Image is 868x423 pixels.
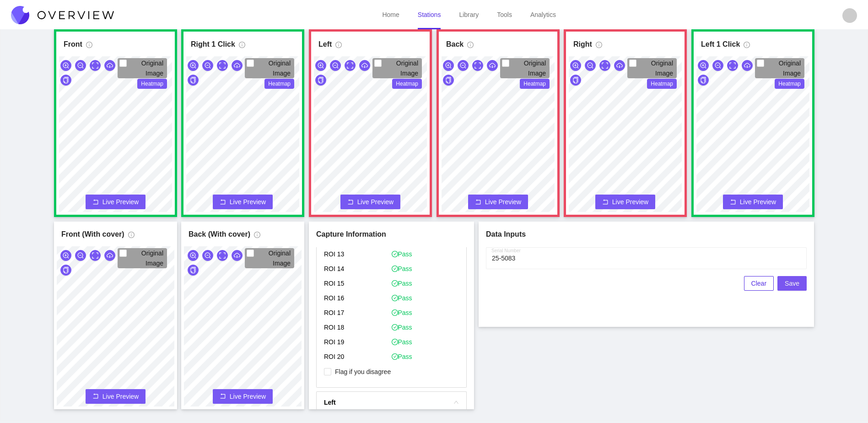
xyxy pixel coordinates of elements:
[269,249,291,267] span: Original Image
[92,199,99,206] span: rollback
[219,252,226,260] span: expand
[205,252,211,260] span: zoom-out
[63,252,69,260] span: zoom-in
[700,77,706,84] span: copy
[602,62,608,70] span: expand
[614,60,625,71] button: cloud-download
[474,62,481,70] span: expand
[520,79,550,89] span: Heatmap
[460,62,466,70] span: zoom-out
[77,62,84,70] span: zoom-out
[316,229,467,240] h1: Capture Information
[234,62,240,70] span: cloud-download
[489,62,496,70] span: cloud-download
[524,60,546,77] span: Original Image
[418,11,441,18] a: Stations
[137,79,167,89] span: Heatmap
[60,250,71,261] button: zoom-in
[443,75,454,86] button: copy
[572,62,579,70] span: zoom-in
[472,60,483,71] button: expand
[128,232,135,242] span: info-circle
[234,252,240,260] span: cloud-download
[458,60,469,71] button: zoom-out
[723,195,783,209] button: rollbackLive Preview
[392,251,398,257] span: check-circle
[729,62,736,70] span: expand
[324,262,392,277] p: ROI 14
[63,77,69,84] span: copy
[324,321,392,336] p: ROI 18
[63,62,69,70] span: zoom-in
[213,389,273,404] button: rollbackLive Preview
[443,60,454,71] button: zoom-in
[392,353,398,360] span: check-circle
[585,60,596,71] button: zoom-out
[742,60,753,71] button: cloud-download
[318,77,324,84] span: copy
[392,352,412,361] span: Pass
[324,292,392,306] p: ROI 16
[92,252,98,260] span: expand
[331,367,394,376] span: Flag if you disagree
[188,265,199,276] button: copy
[453,400,459,405] span: right
[357,197,394,206] span: Live Preview
[188,75,199,86] button: copy
[90,250,101,261] button: expand
[77,252,84,260] span: zoom-out
[485,197,521,206] span: Live Preview
[269,60,291,77] span: Original Image
[330,60,341,71] button: zoom-out
[202,60,213,71] button: zoom-out
[392,324,398,331] span: check-circle
[188,60,199,71] button: zoom-in
[11,6,114,24] img: Overview
[324,397,448,407] h4: Left
[700,62,706,70] span: zoom-in
[340,195,400,209] button: rollbackLive Preview
[475,199,481,206] span: rollback
[698,60,709,71] button: zoom-in
[141,60,163,77] span: Original Image
[468,195,528,209] button: rollbackLive Preview
[392,266,398,272] span: check-circle
[86,195,146,209] button: rollbackLive Preview
[239,42,245,52] span: info-circle
[446,39,464,50] h1: Back
[392,249,412,259] span: Pass
[75,250,86,261] button: zoom-out
[361,62,368,70] span: cloud-download
[486,229,807,240] h1: Data Inputs
[60,265,71,276] button: copy
[777,276,807,291] button: Save
[64,39,82,50] h1: Front
[744,42,750,52] span: info-circle
[698,75,709,86] button: copy
[254,232,260,242] span: info-circle
[595,195,655,209] button: rollbackLive Preview
[230,197,266,206] span: Live Preview
[315,75,326,86] button: copy
[60,75,71,86] button: copy
[392,293,412,303] span: Pass
[190,62,196,70] span: zoom-in
[651,60,673,77] span: Original Image
[90,60,101,71] button: expand
[596,42,602,52] span: info-circle
[570,75,581,86] button: copy
[392,339,398,345] span: check-circle
[572,77,579,84] span: copy
[190,77,196,84] span: copy
[61,229,124,240] h1: Front (With cover)
[459,11,479,18] a: Library
[92,393,99,400] span: rollback
[205,62,211,70] span: zoom-out
[570,60,581,71] button: zoom-in
[347,62,353,70] span: expand
[392,280,398,287] span: check-circle
[730,199,736,206] span: rollback
[219,62,226,70] span: expand
[324,248,392,262] p: ROI 13
[232,60,243,71] button: cloud-download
